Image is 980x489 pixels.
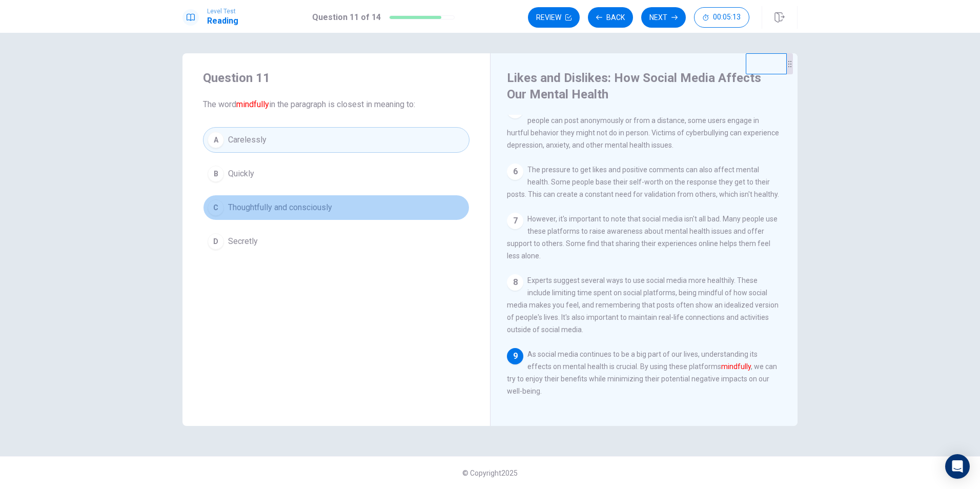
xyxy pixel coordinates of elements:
[228,201,332,214] span: Thoughtfully and consciously
[228,168,254,180] span: Quickly
[462,469,518,477] span: © Copyright 2025
[945,454,970,479] div: Open Intercom Messenger
[207,8,238,15] span: Level Test
[203,127,469,153] button: ACarelessly
[507,213,523,229] div: 7
[203,229,469,254] button: DSecretly
[203,98,469,111] span: The word in the paragraph is closest in meaning to:
[507,348,523,364] div: 9
[208,199,224,216] div: C
[588,7,633,28] button: Back
[507,274,523,291] div: 8
[713,13,741,22] span: 00:05:13
[507,350,777,395] span: As social media continues to be a big part of our lives, understanding its effects on mental heal...
[507,166,779,198] span: The pressure to get likes and positive comments can also affect mental health. Some people base t...
[208,233,224,250] div: D
[312,11,381,24] h1: Question 11 of 14
[207,15,238,27] h1: Reading
[208,132,224,148] div: A
[507,215,778,260] span: However, it's important to note that social media isn't all bad. Many people use these platforms ...
[507,164,523,180] div: 6
[641,7,686,28] button: Next
[208,166,224,182] div: B
[228,235,258,248] span: Secretly
[228,134,267,146] span: Carelessly
[694,7,749,28] button: 00:05:13
[507,276,779,334] span: Experts suggest several ways to use social media more healthily. These include limiting time spen...
[721,362,751,371] font: mindfully
[203,195,469,220] button: CThoughtfully and consciously
[203,161,469,187] button: BQuickly
[528,7,580,28] button: Review
[507,70,779,103] h4: Likes and Dislikes: How Social Media Affects Our Mental Health
[236,99,269,109] font: mindfully
[203,70,469,86] h4: Question 11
